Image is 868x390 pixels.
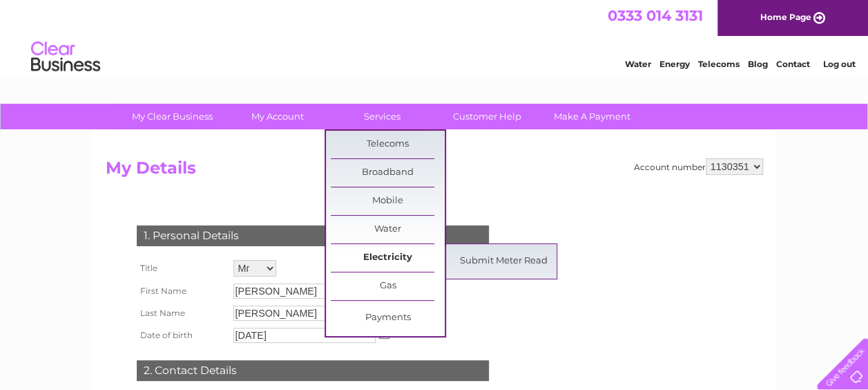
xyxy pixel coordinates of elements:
[430,104,544,129] a: Customer Help
[535,104,649,129] a: Make A Payment
[748,59,768,69] a: Blog
[331,216,445,243] a: Water
[634,158,763,175] div: Account number
[115,104,229,129] a: My Clear Business
[625,59,651,69] a: Water
[133,302,230,324] th: Last Name
[608,7,703,24] a: 0333 014 3131
[30,36,101,78] img: logo.png
[331,159,445,187] a: Broadband
[220,104,334,129] a: My Account
[133,257,230,280] th: Title
[325,104,439,129] a: Services
[659,59,690,69] a: Energy
[776,59,810,69] a: Contact
[108,8,761,67] div: Clear Business is a trading name of Verastar Limited (registered in [GEOGRAPHIC_DATA] No. 3667643...
[331,187,445,215] a: Mobile
[133,324,230,346] th: Date of birth
[331,131,445,158] a: Telecoms
[106,158,763,185] h2: My Details
[331,272,445,300] a: Gas
[331,304,445,332] a: Payments
[133,280,230,302] th: First Name
[447,248,561,275] a: Submit Meter Read
[137,225,489,246] div: 1. Personal Details
[331,244,445,272] a: Electricity
[822,59,855,69] a: Log out
[698,59,740,69] a: Telecoms
[137,360,489,381] div: 2. Contact Details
